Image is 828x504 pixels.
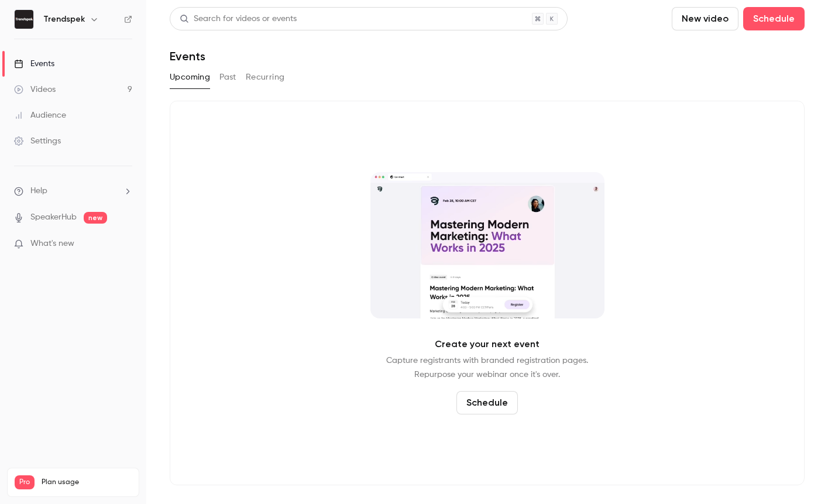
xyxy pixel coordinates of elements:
[180,13,297,25] div: Search for videos or events
[170,49,205,63] h1: Events
[246,68,285,87] button: Recurring
[30,238,74,250] span: What's new
[30,211,77,224] a: SpeakerHub
[672,7,738,30] button: New video
[43,13,85,25] h6: Trendspek
[435,337,540,351] p: Create your next event
[15,475,35,489] span: Pro
[84,212,107,224] span: new
[14,135,61,147] div: Settings
[42,478,132,487] span: Plan usage
[15,10,33,29] img: Trendspek
[743,7,805,30] button: Schedule
[14,185,132,197] li: help-dropdown-opener
[386,354,588,382] p: Capture registrants with branded registration pages. Repurpose your webinar once it's over.
[456,391,518,414] button: Schedule
[30,185,47,197] span: Help
[118,239,132,249] iframe: Noticeable Trigger
[14,84,56,95] div: Videos
[14,109,66,121] div: Audience
[219,68,236,87] button: Past
[170,68,210,87] button: Upcoming
[14,58,54,70] div: Events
